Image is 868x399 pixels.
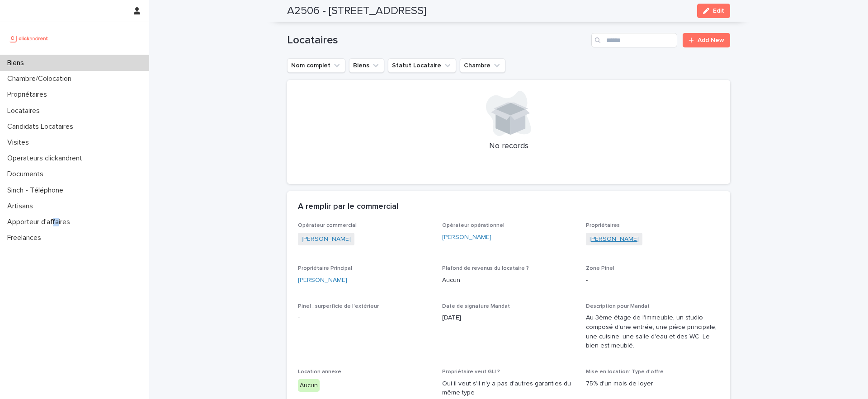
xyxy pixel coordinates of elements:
h1: Locataires [287,34,588,47]
button: Nom complet [287,58,345,73]
p: Propriétaires [4,90,54,99]
span: Zone Pinel [586,266,614,271]
h2: A2506 - [STREET_ADDRESS] [287,5,426,18]
p: Visites [4,138,36,147]
p: Artisans [4,202,40,211]
input: Search [591,33,677,47]
span: Propriétaires [586,223,620,228]
span: Pinel : surperficie de l'extérieur [298,304,379,309]
p: Candidats Locataires [4,122,80,131]
a: [PERSON_NAME] [298,276,347,285]
span: Propriétaire Principal [298,266,352,271]
p: Operateurs clickandrent [4,154,90,163]
a: [PERSON_NAME] [442,233,491,242]
button: Chambre [460,58,505,73]
p: Sinch - Téléphone [4,186,71,195]
span: Location annexe [298,369,341,375]
p: - [586,276,719,285]
p: No records [298,141,719,151]
p: Aucun [442,276,576,285]
p: Au 3ème étage de l'immeuble, un studio composé d'une entrée, une pièce principale, une cuisine, u... [586,313,719,351]
span: Edit [713,8,724,14]
p: [DATE] [442,313,576,323]
p: Documents [4,170,51,178]
span: Description pour Mandat [586,304,650,309]
p: 75% d'un mois de loyer [586,379,719,389]
p: Oui il veut s'il n'y a pas d'autres garanties du même type [442,379,576,398]
button: Statut Locataire [388,58,456,73]
p: Chambre/Colocation [4,75,79,83]
p: Apporteur d'affaires [4,218,77,226]
a: [PERSON_NAME] [302,235,351,244]
span: Opérateur opérationnel [442,223,505,228]
button: Edit [697,4,730,18]
span: Mise en location: Type d'offre [586,369,664,375]
span: Add New [698,37,724,43]
p: Biens [4,59,31,67]
span: Plafond de revenus du locataire ? [442,266,529,271]
p: Locataires [4,107,47,115]
img: UCB0brd3T0yccxBKYDjQ [7,29,51,47]
span: Opérateur commercial [298,223,357,228]
a: [PERSON_NAME] [590,235,639,244]
h2: A remplir par le commercial [298,202,398,212]
span: Propriétaire veut GLI ? [442,369,500,375]
a: Add New [683,33,730,47]
button: Biens [349,58,384,73]
div: Aucun [298,379,320,392]
p: Freelances [4,234,48,242]
p: - [298,313,431,323]
span: Date de signature Mandat [442,304,510,309]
